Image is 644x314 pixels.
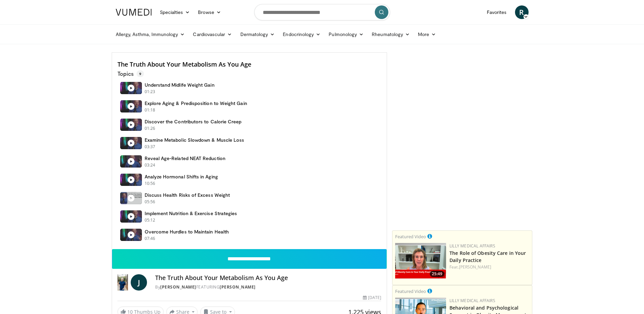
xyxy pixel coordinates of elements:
[145,162,155,168] p: 03:24
[117,61,382,68] h4: The Truth About Your Metabolism As You Age
[483,5,511,19] a: Favorites
[145,199,155,205] p: 05:56
[449,264,529,270] div: Feat.
[112,28,189,41] a: Allergy, Asthma, Immunology
[515,5,529,19] a: R
[145,180,155,187] p: 10:56
[145,217,155,223] p: 05:12
[145,210,237,216] h4: Implement Nutrition & Exercise Strategies
[117,274,128,291] img: Dr. Jordan Rennicke
[395,243,446,279] a: 25:49
[395,288,426,294] small: Featured Video
[395,233,426,240] small: Featured Video
[155,274,381,282] h4: The Truth About Your Metabolism As You Age
[395,243,446,279] img: e1208b6b-349f-4914-9dd7-f97803bdbf1d.png.150x105_q85_crop-smart_upscale.png
[414,28,440,41] a: More
[145,235,155,242] p: 07:46
[145,119,242,125] h4: Discover the Contributors to Calorie Creep
[145,89,155,95] p: 01:23
[145,144,155,150] p: 03:37
[325,28,368,41] a: Pulmonology
[136,70,144,77] span: 9
[145,100,247,106] h4: Explore Aging & Predisposition to Weight Gain
[145,82,215,88] h4: Understand Midlife Weight Gain
[116,9,152,16] img: VuMedi Logo
[449,243,495,249] a: Lilly Medical Affairs
[254,4,390,20] input: Search topics, interventions
[145,229,229,235] h4: Overcome Hurdles to Maintain Health
[194,5,225,19] a: Browse
[220,284,256,290] a: [PERSON_NAME]
[236,28,279,41] a: Dermatology
[449,250,526,263] a: The Role of Obesity Care in Your Daily Practice
[145,137,244,143] h4: Examine Metabolic Slowdown & Muscle Loss
[279,28,325,41] a: Endocrinology
[411,52,513,137] iframe: Advertisement
[459,264,491,270] a: [PERSON_NAME]
[131,274,147,291] a: J
[145,155,225,161] h4: Reveal Age-Related NEAT Reduction
[363,295,381,301] div: [DATE]
[430,271,444,277] span: 25:49
[145,125,155,132] p: 01:26
[117,70,144,77] p: Topics
[145,174,218,180] h4: Analyze Hormonal Shifts in Aging
[189,28,236,41] a: Cardiovascular
[155,284,381,290] div: By FEATURING
[411,141,513,226] iframe: Advertisement
[145,107,155,113] p: 01:18
[145,192,230,198] h4: Discuss Health Risks of Excess Weight
[156,5,194,19] a: Specialties
[449,298,495,303] a: Lilly Medical Affairs
[368,28,414,41] a: Rheumatology
[160,284,196,290] a: [PERSON_NAME]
